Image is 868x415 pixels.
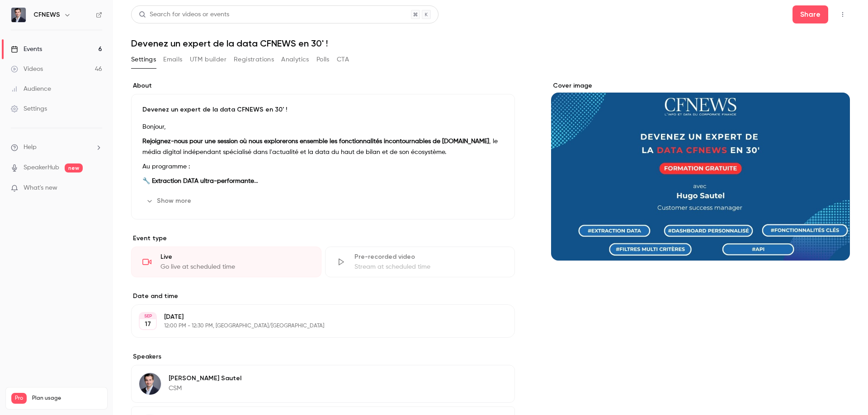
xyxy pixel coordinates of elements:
[164,322,467,330] p: 12:00 PM - 12:30 PM, [GEOGRAPHIC_DATA]/[GEOGRAPHIC_DATA]
[160,252,310,261] div: Live
[65,163,83,173] span: new
[131,234,515,243] p: Event type
[131,292,515,301] label: Date and time
[142,136,504,158] p: , le média digital indépendant spécialisé dans l'actualité et la data du haut de bilan et de son ...
[551,81,850,261] section: Cover image
[11,45,42,54] div: Events
[139,373,161,395] img: Hugo Sautel
[169,384,241,393] p: CSM
[160,262,310,271] div: Go live at scheduled time
[11,393,27,404] span: Pro
[11,104,47,113] div: Settings
[11,84,51,93] div: Audience
[164,312,467,322] p: [DATE]
[24,183,57,193] span: What's new
[793,5,828,23] button: Share
[131,365,515,403] div: Hugo Sautel[PERSON_NAME] SautelCSM
[142,121,504,132] p: Bonjour,
[11,143,102,152] li: help-dropdown-opener
[142,161,504,172] p: Au programme :
[24,143,37,152] span: Help
[169,374,241,383] p: [PERSON_NAME] Sautel
[190,52,226,67] button: UTM builder
[145,320,151,329] p: 17
[142,178,258,184] strong: 🔧 Extraction DATA ultra-performante
[316,52,330,67] button: Polls
[140,313,156,319] div: SEP
[24,163,59,173] a: SpeakerHub
[337,52,349,67] button: CTA
[551,81,850,90] label: Cover image
[281,52,309,67] button: Analytics
[11,8,26,22] img: CFNEWS
[142,105,504,114] p: Devenez un expert de la data CFNEWS en 30' !
[33,10,60,19] h6: CFNEWS
[325,247,515,277] div: Pre-recorded videoStream at scheduled time
[131,81,515,90] label: About
[142,138,489,145] strong: Rejoignez-nous pour une session où nous explorerons ensemble les fonctionnalités incontournables ...
[142,194,197,208] button: Show more
[11,65,43,74] div: Videos
[32,395,102,402] span: Plan usage
[163,52,182,67] button: Emails
[131,247,321,277] div: LiveGo live at scheduled time
[354,262,504,271] div: Stream at scheduled time
[131,352,515,361] label: Speakers
[234,52,274,67] button: Registrations
[131,52,156,67] button: Settings
[131,38,850,49] h1: Devenez un expert de la data CFNEWS en 30' !
[354,252,504,261] div: Pre-recorded video
[139,10,229,19] div: Search for videos or events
